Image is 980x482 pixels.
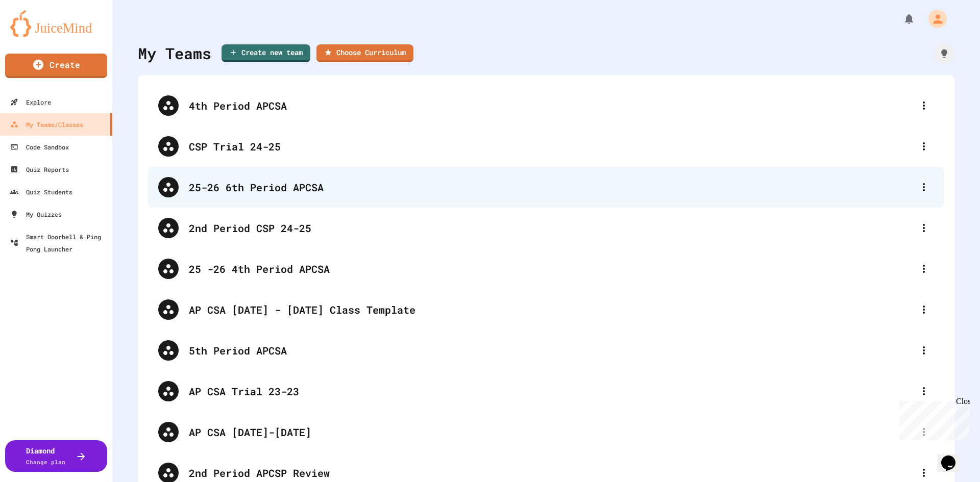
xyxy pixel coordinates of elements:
iframe: chat widget [895,397,970,440]
div: 5th Period APCSA [189,343,914,358]
div: My Notifications [884,10,918,28]
div: AP CSA [DATE]-[DATE] [189,424,914,440]
div: Quiz Reports [10,163,69,175]
a: Choose Curriculum [316,44,413,62]
span: Change plan [26,458,65,466]
div: Code Sandbox [10,141,69,153]
div: 2nd Period CSP 24-25 [148,208,944,248]
a: Create new team [222,44,310,62]
div: My Quizzes [10,208,62,220]
div: AP CSA [DATE] - [DATE] Class Template [148,289,944,330]
img: logo-orange.svg [10,10,102,37]
div: CSP Trial 24-25 [148,126,944,167]
div: Quiz Students [10,186,72,198]
div: My Teams [138,42,211,65]
div: Smart Doorbell & Ping Pong Launcher [10,231,108,255]
div: AP CSA Trial 23-23 [189,384,914,399]
div: AP CSA Trial 23-23 [148,371,944,412]
div: Chat with us now!Close [4,4,70,65]
div: AP CSA [DATE]-[DATE] [148,412,944,452]
div: 5th Period APCSA [148,330,944,371]
div: Diamond [26,445,65,467]
div: CSP Trial 24-25 [189,139,914,154]
div: 25-26 6th Period APCSA [189,180,914,195]
div: How it works [934,43,954,64]
button: DiamondChange plan [5,440,107,472]
div: 25 -26 4th Period APCSA [189,261,914,276]
div: 4th Period APCSA [148,85,944,126]
div: My Account [918,7,949,31]
iframe: chat widget [937,441,970,472]
div: Explore [10,96,51,108]
div: My Teams/Classes [10,118,83,131]
div: 25-26 6th Period APCSA [148,167,944,208]
div: 2nd Period APCSP Review [189,465,914,480]
div: AP CSA [DATE] - [DATE] Class Template [189,302,914,317]
div: 4th Period APCSA [189,98,914,113]
div: 25 -26 4th Period APCSA [148,248,944,289]
a: Create [5,54,107,78]
div: 2nd Period CSP 24-25 [189,220,914,236]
